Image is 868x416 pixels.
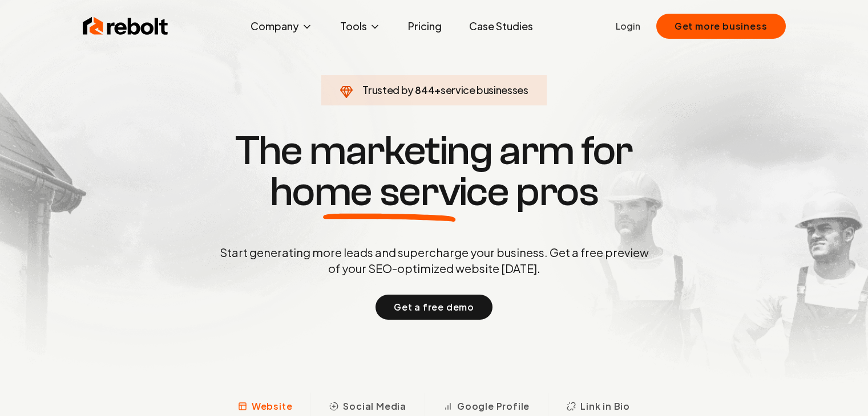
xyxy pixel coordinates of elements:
h1: The marketing arm for pros [160,130,708,213]
a: Case Studies [460,15,542,38]
span: home service [270,172,509,213]
span: Trusted by [362,83,413,96]
span: Social Media [343,399,406,413]
button: Get a free demo [376,295,492,320]
img: Rebolt Logo [83,15,168,38]
span: 844 [415,82,434,98]
button: Tools [331,15,390,38]
span: Google Profile [457,399,530,413]
span: service businesses [441,83,528,96]
p: Start generating more leads and supercharge your business. Get a free preview of your SEO-optimiz... [217,244,651,276]
span: Link in Bio [580,399,630,413]
a: Login [616,19,640,33]
span: Website [252,399,293,413]
button: Get more business [656,14,786,39]
button: Company [241,15,322,38]
span: + [434,83,441,96]
a: Pricing [399,15,451,38]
